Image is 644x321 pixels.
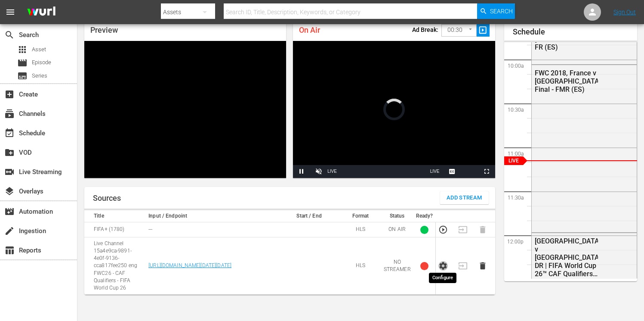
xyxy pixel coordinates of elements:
h1: Sources [93,194,121,203]
span: Episode [32,58,51,67]
button: Seek to live, currently behind live [426,165,444,178]
span: LIVE [430,169,440,174]
button: Captions [444,165,461,178]
a: Sign Out [613,9,636,16]
button: Search [477,3,515,19]
td: ON AIR [381,222,413,237]
h1: Schedule [513,28,638,36]
div: [GEOGRAPHIC_DATA] v [GEOGRAPHIC_DATA] DR | FIFA World Cup 26™ CAF Qualifiers (ES) [535,237,598,278]
span: Add Stream [447,193,482,203]
span: Episode [17,58,28,68]
span: Automation [4,206,15,217]
button: Delete [478,261,487,271]
span: Overlays [4,186,15,196]
th: Ready? [413,210,436,222]
div: FWC 2018, France v [GEOGRAPHIC_DATA], Final - FMR (ES) [535,69,598,93]
span: On Air [299,25,320,34]
span: Asset [32,45,46,54]
td: FIFA+ (1780) [84,222,146,237]
button: Pause [293,165,310,178]
img: ans4CAIJ8jUAAAAAAAAAAAAAAAAAAAAAAAAgQb4GAAAAAAAAAAAAAAAAAAAAAAAAJMjXAAAAAAAAAAAAAAAAAAAAAAAAgAT5G... [21,2,62,22]
span: Channels [4,109,15,119]
span: menu [5,7,15,17]
button: Fullscreen [478,165,495,178]
td: HLS [340,237,381,295]
button: Add Stream [440,191,489,204]
span: Ingestion [4,226,15,236]
span: Series [32,72,47,80]
th: Title [84,210,146,222]
th: Input / Endpoint [146,210,278,222]
a: [URL][DOMAIN_NAME][DATE][DATE] [148,262,231,268]
td: HLS [340,222,381,237]
span: Preview [90,25,118,34]
span: Search [490,3,513,19]
div: 00:30 [441,22,477,38]
td: NO STREAMER [381,237,413,295]
div: LIVE [327,165,337,178]
div: Video Player [84,41,286,178]
span: VOD [4,147,15,158]
th: Start / End [278,210,340,222]
td: Live Channel 15a4e9ca-9891-4e0f-9136-cca817fee250 eng FWC26 - CAF Qualifiers - FIFA World Cup 26 [84,237,146,295]
button: Picture-in-Picture [461,165,478,178]
span: Reports [4,245,15,256]
span: Live Streaming [4,167,15,177]
span: slideshow_sharp [478,25,488,35]
button: Unmute [310,165,327,178]
p: Ad Break: [412,26,438,33]
th: Status [381,210,413,222]
span: Search [4,30,15,40]
span: Asset [17,44,28,55]
td: --- [146,222,278,237]
span: Series [17,71,28,81]
div: Video Player [293,41,495,178]
span: Schedule [4,128,15,138]
th: Format [340,210,381,222]
span: Create [4,89,15,100]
